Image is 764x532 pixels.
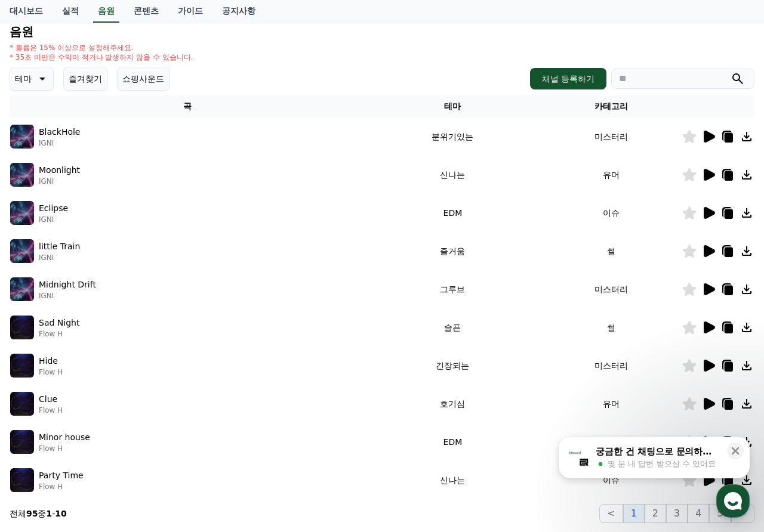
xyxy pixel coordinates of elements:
p: IGNI [39,177,80,186]
img: music [10,125,34,149]
a: 설정 [154,378,229,408]
button: 5 [709,504,731,523]
button: 채널 등록하기 [530,68,606,89]
td: EDM [365,423,540,461]
p: Clue [39,393,57,406]
img: music [10,316,34,339]
img: music [10,239,34,263]
td: 썰 [540,232,682,270]
p: Flow H [39,482,84,491]
td: 호기심 [365,385,540,423]
p: 테마 [15,70,32,87]
td: 이슈 [540,194,682,232]
p: Party Time [39,469,84,482]
td: 그루브 [365,270,540,308]
a: 대화 [79,378,154,408]
td: 이슈 [540,461,682,499]
span: 홈 [38,396,45,406]
img: music [10,163,34,187]
p: IGNI [39,215,68,224]
strong: 95 [26,509,38,518]
p: 전체 중 - [10,508,67,519]
td: 이슈 [540,423,682,461]
img: music [10,354,34,378]
p: Minor house [39,431,90,444]
img: music [10,277,34,301]
p: Sad Night [39,317,79,329]
button: 즐겨찾기 [63,67,107,91]
th: 테마 [365,95,540,117]
p: * 볼륨은 15% 이상으로 설정해주세요. [10,43,193,52]
p: Flow H [39,444,90,453]
td: 썰 [540,308,682,347]
p: Eclipse [39,202,68,215]
td: 신나는 [365,156,540,194]
h4: 음원 [10,25,754,38]
a: 홈 [4,378,79,408]
td: 즐거움 [365,232,540,270]
img: music [10,468,34,492]
strong: 1 [46,509,52,518]
th: 카테고리 [540,95,682,117]
span: 대화 [109,397,124,406]
td: 미스터리 [540,347,682,385]
td: 분위기있는 [365,117,540,156]
td: 유머 [540,156,682,194]
td: 신나는 [365,461,540,499]
img: music [10,430,34,454]
p: IGNI [39,138,80,148]
td: 미스터리 [540,117,682,156]
td: EDM [365,194,540,232]
button: 4 [688,504,709,523]
p: IGNI [39,291,96,301]
button: 2 [645,504,666,523]
img: music [10,392,34,416]
p: BlackHole [39,126,80,138]
strong: 10 [55,509,66,518]
button: 1 [623,504,645,523]
p: Flow H [39,329,79,339]
span: 설정 [184,396,199,406]
button: 쇼핑사운드 [117,67,170,91]
button: < [599,504,623,523]
button: 3 [666,504,688,523]
td: 미스터리 [540,270,682,308]
th: 곡 [10,95,365,117]
button: 테마 [10,67,54,91]
p: Moonlight [39,164,80,177]
p: Hide [39,355,58,367]
td: 긴장되는 [365,347,540,385]
p: Midnight Drift [39,279,96,291]
td: 슬픈 [365,308,540,347]
p: Flow H [39,406,63,415]
td: 유머 [540,385,682,423]
p: Flow H [39,367,63,377]
p: little Train [39,240,80,253]
p: * 35초 미만은 수익이 적거나 발생하지 않을 수 있습니다. [10,52,193,62]
img: music [10,201,34,225]
p: IGNI [39,253,80,262]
